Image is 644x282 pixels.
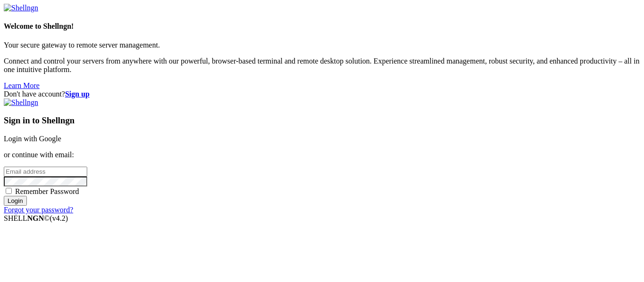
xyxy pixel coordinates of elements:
a: Forgot your password? [4,206,73,214]
p: Connect and control your servers from anywhere with our powerful, browser-based terminal and remo... [4,57,640,74]
div: Don't have account? [4,90,640,98]
input: Email address [4,167,87,177]
input: Remember Password [6,188,12,194]
b: NGN [27,214,44,222]
p: Your secure gateway to remote server management. [4,41,640,49]
input: Login [4,196,27,206]
a: Learn More [4,81,40,89]
a: Login with Google [4,135,61,143]
span: SHELL © [4,214,68,222]
h4: Welcome to Shellngn! [4,22,640,31]
h3: Sign in to Shellngn [4,115,640,126]
a: Sign up [65,90,90,98]
span: Remember Password [15,187,79,195]
p: or continue with email: [4,151,640,159]
img: Shellngn [4,4,38,12]
span: 4.2.0 [50,214,68,222]
img: Shellngn [4,98,38,107]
